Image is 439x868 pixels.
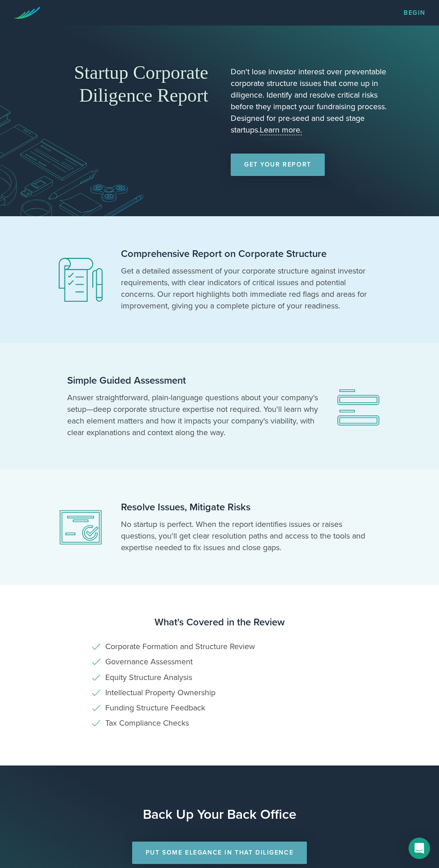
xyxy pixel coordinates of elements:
p: Answer straightforward, plain-language questions about your company's setup—deep corporate struct... [67,392,318,438]
p: Don't lose investor interest over preventable corporate structure issues that come up in diligenc... [231,66,390,136]
a: Put Some Elegance in that Diligence [132,842,307,864]
p: Get a detailed assessment of your corporate structure against investor requirements, with clear i... [121,265,372,312]
a: Begin [404,10,426,16]
li: Tax Compliance Checks [92,719,347,727]
h2: Comprehensive Report on Corporate Structure [121,248,372,261]
p: No startup is perfect. When the report identifies issues or raises questions, you'll get clear re... [121,518,372,553]
div: Open Intercom Messenger [409,838,430,859]
a: Get Your Report [231,154,325,176]
li: Funding Structure Feedback [92,704,347,712]
h2: Resolve Issues, Mitigate Risks [121,501,372,514]
h1: Startup Corporate Diligence Report [49,61,208,107]
li: Governance Assessment [92,658,347,666]
li: Corporate Formation and Structure Review [92,642,347,651]
h3: What's Covered in the Review [18,616,421,629]
li: Equity Structure Analysis [92,673,347,682]
h1: Back Up Your Back Office [4,806,435,824]
a: Learn more. [260,125,302,135]
h2: Simple Guided Assessment [67,374,318,387]
li: Intellectual Property Ownership [92,688,347,697]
